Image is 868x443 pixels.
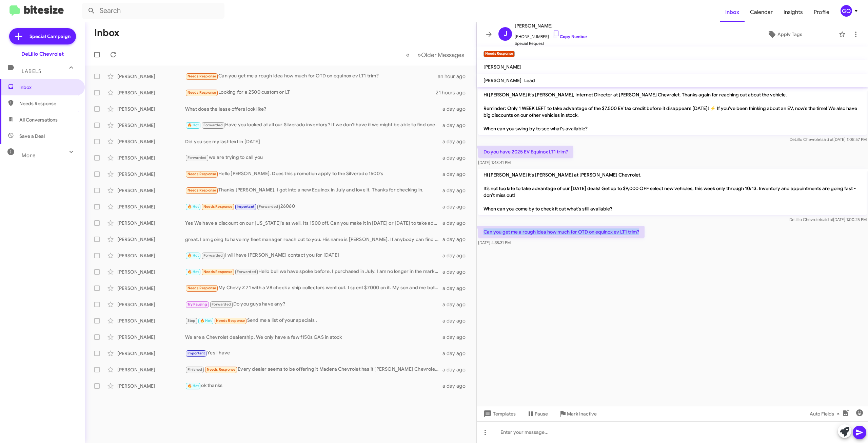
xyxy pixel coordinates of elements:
div: a day ago [442,171,471,178]
div: a day ago [442,269,471,275]
button: Previous [402,48,414,62]
div: [PERSON_NAME] [117,269,185,275]
div: What does the lease offers look like? [185,106,442,112]
div: [PERSON_NAME] [117,220,185,226]
span: Profile [808,2,835,22]
span: Needs Response [19,100,77,107]
div: [PERSON_NAME] [117,187,185,194]
div: Yes I have [185,349,442,357]
a: Inbox [720,2,745,22]
div: a day ago [442,366,471,373]
div: Send me a list of your specials . [185,317,442,325]
span: Forwarded [202,253,224,259]
span: 🔥 Hot [188,384,199,388]
div: Did you see my last text in [DATE] [185,138,442,145]
div: [PERSON_NAME] [117,154,185,161]
span: J [504,29,507,39]
span: Older Messages [421,51,464,59]
div: a day ago [442,334,471,340]
div: DeLillo Chevrolet [21,51,64,57]
div: a day ago [442,154,471,161]
span: Labels [22,68,41,74]
h1: Inbox [94,27,119,38]
p: Hi [PERSON_NAME] it's [PERSON_NAME], Internet Director at [PERSON_NAME] Chevrolet. Thanks again f... [478,89,867,135]
div: a day ago [442,220,471,226]
span: Special Request [515,40,587,47]
div: [PERSON_NAME] [117,203,185,210]
button: Pause [521,408,553,420]
div: a day ago [442,350,471,357]
span: Needs Response [188,188,216,192]
span: [PERSON_NAME] [484,77,521,84]
span: Needs Response [216,318,245,323]
span: Lead [524,77,535,84]
span: Needs Response [188,74,216,78]
span: 🔥 Hot [188,253,199,258]
button: Auto Fields [804,408,848,420]
span: DeLillo Chevrolet [DATE] 1:00:25 PM [789,217,867,222]
a: Calendar [745,2,778,22]
div: We are a Chevrolet dealership. We only have a few f150s GAS in stock [185,334,442,340]
span: [DATE] 1:48:41 PM [478,160,511,165]
span: Auto Fields [810,408,842,420]
span: Forwarded [186,155,208,161]
button: Mark Inactive [553,408,602,420]
div: [PERSON_NAME] [117,285,185,292]
div: GQ [841,5,852,17]
p: Hi [PERSON_NAME] it's [PERSON_NAME] at [PERSON_NAME] Chevrolet. It’s not too late to take advanta... [478,169,867,215]
span: Stop [188,318,196,323]
span: [PHONE_NUMBER] [515,30,587,40]
span: More [22,152,36,159]
span: Forwarded [257,204,280,210]
div: Thanks [PERSON_NAME], I got into a new Equinox in July and love it. Thanks for checking in. [185,186,442,194]
a: Copy Number [552,34,587,39]
div: [PERSON_NAME] [117,73,185,80]
div: Can you get me a rough idea how much for OTD on equinox ev LT1 trim? [185,72,438,80]
div: 21 hours ago [436,89,471,96]
span: Templates [482,408,516,420]
div: [PERSON_NAME] [117,106,185,112]
div: [PERSON_NAME] [117,383,185,389]
div: [PERSON_NAME] [117,317,185,324]
span: [PERSON_NAME] [515,22,587,30]
input: Search [82,3,224,19]
div: Every dealer seems to be offering it Madera Chevrolet has it [PERSON_NAME] Chevrolet has it in [G... [185,366,442,373]
div: 26060 [185,203,442,210]
div: Looking for a 2500 custom or LT [185,89,436,96]
span: Needs Response [203,270,232,274]
span: said at [822,137,833,142]
div: I will have [PERSON_NAME] contact you for [DATE] [185,252,442,259]
p: Do you have 2025 EV Equinox LT1 trim? [478,146,573,158]
span: Needs Response [188,172,216,176]
span: 🔥 Hot [200,318,212,323]
small: Needs Response [484,51,515,57]
span: [PERSON_NAME] [484,64,521,70]
span: Inbox [19,84,77,91]
span: » [417,51,421,59]
div: great. I am going to have my fleet manager reach out to you. His name is [PERSON_NAME]. If anybod... [185,236,442,243]
span: Important [188,351,205,355]
div: Do you guys have any? [185,300,442,308]
div: we are trying to call you [185,154,442,162]
span: Finished [188,367,202,372]
span: Needs Response [188,90,216,95]
div: [PERSON_NAME] [117,334,185,340]
span: « [406,51,410,59]
span: Forwarded [202,122,224,129]
span: Save a Deal [19,133,45,140]
div: a day ago [442,301,471,308]
div: a day ago [442,138,471,145]
div: [PERSON_NAME] [117,171,185,178]
span: Mark Inactive [567,408,597,420]
a: Special Campaign [9,28,76,44]
div: a day ago [442,106,471,112]
span: [DATE] 4:38:31 PM [478,240,511,245]
button: Apply Tags [733,28,835,40]
span: Needs Response [203,204,232,209]
span: Needs Response [188,286,216,290]
nav: Page navigation example [402,48,468,62]
span: Pause [535,408,548,420]
span: 🔥 Hot [188,204,199,209]
button: Templates [477,408,521,420]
